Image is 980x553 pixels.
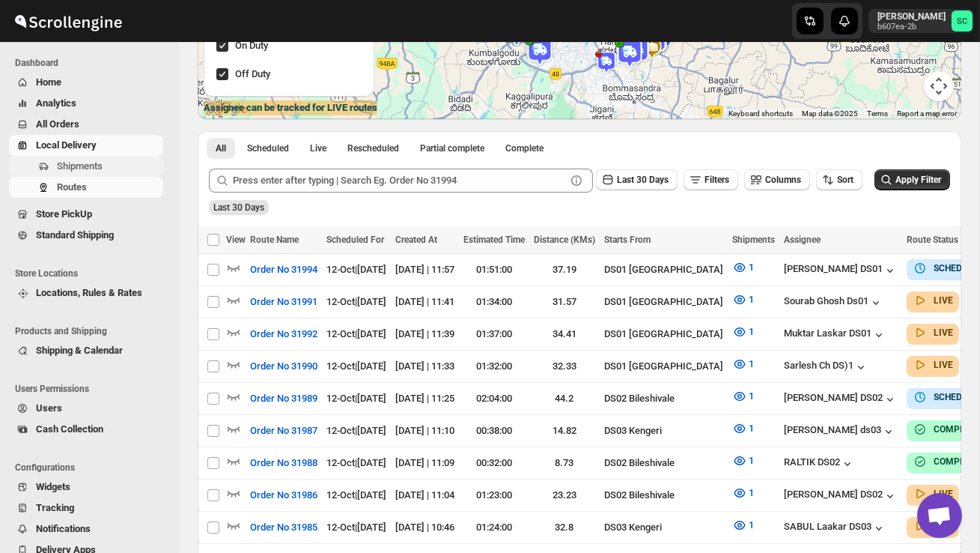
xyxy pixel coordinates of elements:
span: 12-Oct | [DATE] [326,522,386,533]
button: LIVE [913,293,953,308]
button: SABUL Laakar DS03 [784,521,886,536]
span: Off Duty [235,68,270,79]
button: Routes [9,177,163,198]
div: DS03 Kengeri [604,423,723,438]
span: Products and Shipping [15,325,169,337]
span: Users [36,402,62,414]
button: Widgets [9,477,163,498]
div: DS01 [GEOGRAPHIC_DATA] [604,327,723,342]
button: Analytics [9,93,163,114]
button: 1 [723,449,763,473]
span: Route Status [907,235,958,245]
button: Tracking [9,498,163,519]
div: 37.19 [534,262,595,277]
span: Sort [837,175,853,185]
div: [DATE] | 11:25 [395,391,454,406]
button: 1 [723,320,763,344]
button: 1 [723,256,763,279]
button: RALTIK DS02 [784,456,855,471]
button: [PERSON_NAME] ds03 [784,424,896,439]
div: 23.23 [534,488,595,503]
text: SC [957,16,967,26]
div: 32.33 [534,359,595,374]
span: Cash Collection [36,423,103,435]
div: 00:32:00 [463,456,525,471]
p: [PERSON_NAME] [877,10,946,22]
span: Order No 31991 [250,294,317,309]
span: 12-Oct | [DATE] [326,264,386,275]
span: Store Locations [15,268,169,279]
div: DS01 [GEOGRAPHIC_DATA] [604,294,723,309]
button: Order No 31988 [241,451,326,475]
span: Partial complete [420,142,484,154]
button: [PERSON_NAME] DS01 [784,263,898,278]
div: 00:38:00 [463,423,525,438]
div: DS01 [GEOGRAPHIC_DATA] [604,262,723,277]
button: Filters [684,169,738,190]
button: LIVE [913,519,953,534]
button: 1 [723,417,763,441]
span: Order No 31994 [250,262,317,277]
button: Order No 31986 [241,483,326,507]
button: Order No 31994 [241,258,326,282]
span: Order No 31987 [250,423,317,438]
span: Estimated Time [463,235,525,245]
span: 1 [749,423,754,434]
div: [DATE] | 11:39 [395,327,454,342]
button: Keyboard shortcuts [728,109,793,119]
div: 44.2 [534,391,595,406]
span: Dashboard [15,57,169,69]
span: Store PickUp [36,208,92,220]
span: Scheduled For [326,235,384,245]
p: b607ea-2b [877,22,946,31]
span: Widgets [36,481,70,492]
div: [DATE] | 11:09 [395,456,454,471]
span: Local Delivery [36,139,97,151]
span: Created At [395,235,437,245]
div: 32.8 [534,520,595,535]
img: Google [201,100,251,119]
span: Order No 31992 [250,327,317,342]
span: Home [36,76,61,88]
span: All [216,142,226,154]
span: 1 [749,326,754,337]
button: [PERSON_NAME] DS02 [784,392,898,407]
div: 01:24:00 [463,520,525,535]
span: Order No 31989 [250,391,317,406]
button: LIVE [913,357,953,372]
span: Map data ©2025 [802,109,858,118]
span: 1 [749,294,754,305]
button: Order No 31987 [241,419,326,443]
button: All Orders [9,114,163,135]
span: All Orders [36,118,79,130]
img: ScrollEngine [12,2,124,40]
button: Sourab Ghosh Ds01 [784,295,883,310]
a: Open this area in Google Maps (opens a new window) [201,100,251,119]
button: Users [9,398,163,419]
div: 14.82 [534,423,595,438]
button: Sort [816,169,862,190]
span: 1 [749,487,754,498]
button: Shipping & Calendar [9,340,163,361]
span: View [226,235,246,245]
div: [DATE] | 11:10 [395,423,454,438]
span: Scheduled [247,142,289,154]
button: Sarlesh Ch DS)1 [784,360,868,375]
div: 01:51:00 [463,262,525,277]
a: Terms (opens in new tab) [867,109,888,118]
button: 1 [723,513,763,537]
span: Order No 31985 [250,520,317,535]
span: Notifications [36,523,91,534]
span: 12-Oct | [DATE] [326,328,386,339]
span: Locations, Rules & Rates [36,287,142,298]
button: LIVE [913,325,953,340]
button: Apply Filter [874,169,950,190]
button: Shipments [9,156,163,177]
span: Sanjay chetri [952,10,973,31]
button: LIVE [913,486,953,501]
button: Muktar Laskar DS01 [784,327,886,342]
